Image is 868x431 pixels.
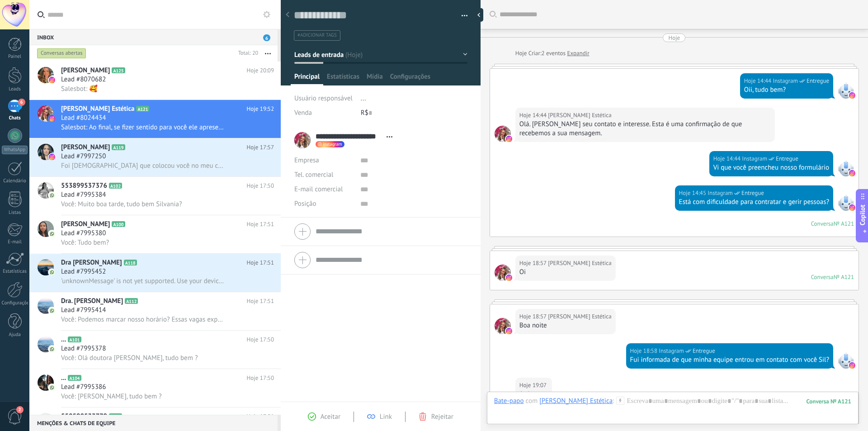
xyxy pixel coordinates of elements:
span: [PERSON_NAME] [61,220,110,229]
a: avataricon553899537376A102Hoje 17:50Lead #7995384Você: Muito boa tarde, tudo bem Silvania? [29,177,281,215]
img: instagram.svg [849,92,855,99]
button: Mais [258,45,278,62]
span: Silvana Alves Estética [548,312,611,321]
span: Usuário responsável [294,94,353,103]
span: Você: [PERSON_NAME], tudo bem ? [61,392,162,401]
span: A118 [124,260,137,265]
span: instagram [323,142,342,147]
span: 6 [263,34,270,41]
div: Usuário responsável [294,91,354,106]
span: Silvana Alves Estética [495,318,511,334]
button: Tel. comercial [294,168,333,182]
div: Hoje 18:57 [519,312,548,321]
div: Estatísticas [2,269,28,275]
span: Instagram [659,346,684,355]
span: Instagram [838,160,854,176]
div: Hoje 14:44 [744,76,773,85]
span: Instagram [773,76,798,85]
span: Lead #7995380 [61,229,106,238]
div: № A121 [834,220,854,227]
span: Entregue [776,154,798,163]
span: [PERSON_NAME] Estética [61,104,134,114]
span: Salesbot: Ao final, se fizer sentido para você ele apresentará o meu produto de mentoria, que eng... [61,123,224,132]
span: Hoje 17:50 [247,374,274,383]
span: Lead #7995452 [61,267,106,276]
span: A112 [125,298,138,304]
span: Copilot [858,204,867,225]
div: Posição [294,197,354,211]
span: A121 [136,106,149,112]
span: Hoje 17:51 [247,220,274,229]
span: Silvana Alves Estética [495,265,511,281]
span: ... [61,374,66,383]
span: Hoje 17:50 [247,181,274,190]
span: Venda [294,109,312,117]
span: Mídia [367,72,383,85]
span: Instagram [838,82,854,99]
div: ocultar [474,8,483,22]
span: A100 [112,221,125,227]
span: A119 [112,144,125,150]
span: Lead #7995414 [61,306,106,315]
span: 2 eventos [542,49,566,58]
div: Hoje 19:07 [519,381,548,390]
span: A109 [109,413,122,419]
div: Olá. [PERSON_NAME] seu contato e interesse. Esta é uma confirmação de que recebemos a sua mensagem. [519,120,771,138]
span: Hoje 17:51 [247,297,274,306]
span: Lead #8024434 [61,114,106,123]
img: icon [49,115,55,122]
div: A sim [519,390,548,399]
div: Hoje [515,49,528,58]
div: Hoje 14:44 [519,111,548,120]
span: Dra. [PERSON_NAME] [61,297,123,306]
span: Configurações [390,72,430,85]
span: Lead #7995386 [61,383,106,392]
a: avatariconDra. [PERSON_NAME]A112Hoje 17:51Lead #7995414Você: Podemos marcar nosso horário? Essas ... [29,292,281,330]
span: Hoje 17:50 [247,335,274,344]
span: Instagram [838,194,854,211]
div: Menções & Chats de equipe [29,415,278,431]
span: Hoje 20:09 [247,66,274,75]
span: Rejeitar [431,412,453,421]
img: icon [49,154,55,160]
div: Inbox [29,29,278,45]
span: #adicionar tags [297,32,337,38]
span: Salesbot: 🥰 [61,85,98,93]
div: Fui informada de que minha equipe entrou em contato com você Sil? [630,355,829,365]
img: icon [49,308,55,314]
a: avataricon[PERSON_NAME] EstéticaA121Hoje 19:52Lead #8024434Salesbot: Ao final, se fizer sentido p... [29,100,281,138]
span: 6 [18,99,25,106]
div: Hoje 18:58 [630,346,659,355]
div: Vi que você preencheu nosso formulário [713,163,829,172]
div: Silvana Alves Estética [539,397,613,405]
span: Você: Tudo bem? [61,238,109,247]
a: avataricon...A101Hoje 17:50Lead #7995378Você: Olá doutora [PERSON_NAME], tudo bem ? [29,331,281,369]
a: avataricon[PERSON_NAME]A100Hoje 17:51Lead #7995380Você: Tudo bem? [29,215,281,253]
img: instagram.svg [849,170,855,176]
a: avatariconDra [PERSON_NAME]A118Hoje 17:51Lead #7995452'unknownMessage' is not yet supported. Use ... [29,254,281,292]
span: [PERSON_NAME] [61,66,110,75]
div: Hoje 14:44 [713,154,742,163]
img: instagram.svg [506,136,512,142]
span: Hoje 19:52 [247,104,274,114]
div: Hoje [668,33,680,42]
span: com [526,397,538,406]
span: 558598533779 [61,412,107,421]
span: A104 [68,375,81,381]
span: Posição [294,200,316,207]
span: Lead #7995378 [61,344,106,353]
img: instagram.svg [506,328,512,334]
div: R$ [361,106,467,120]
span: Principal [294,72,320,85]
img: icon [49,269,55,275]
span: Foi [DEMOGRAPHIC_DATA] que colocou você no meu caminho [61,161,224,170]
div: Total: 20 [235,49,258,58]
span: Dra [PERSON_NAME] [61,258,122,267]
span: Você: Olá doutora [PERSON_NAME], tudo bem ? [61,354,198,362]
div: Venda [294,106,354,120]
span: A102 [109,183,122,189]
span: Link [380,412,392,421]
span: Silvana Alves Estética [548,111,611,120]
span: Hoje 17:51 [247,412,274,421]
img: instagram.svg [849,362,855,369]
